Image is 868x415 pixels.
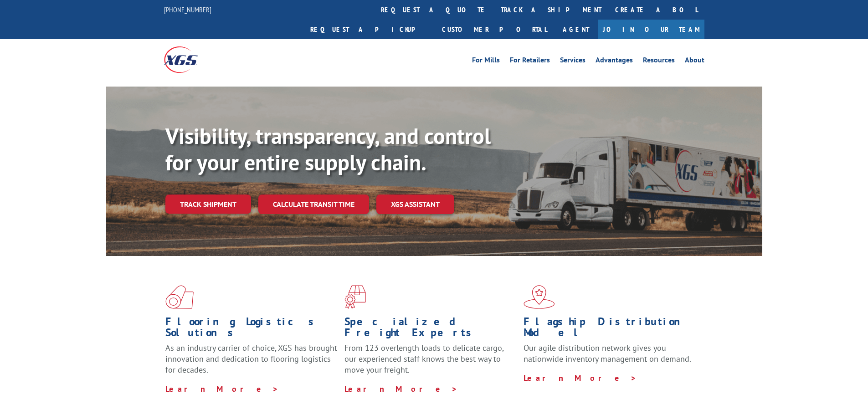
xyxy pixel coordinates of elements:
a: Track shipment [165,195,251,214]
a: Learn More > [524,373,637,383]
h1: Specialized Freight Experts [344,316,517,343]
h1: Flooring Logistics Solutions [165,316,338,343]
a: XGS ASSISTANT [376,195,454,214]
span: Our agile distribution network gives you nationwide inventory management on demand. [524,343,691,364]
a: For Mills [472,56,500,67]
span: As an industry carrier of choice, XGS has brought innovation and dedication to flooring logistics... [165,343,337,375]
a: Request a pickup [303,20,435,39]
a: Calculate transit time [258,195,369,214]
img: xgs-icon-total-supply-chain-intelligence-red [165,285,194,309]
a: Customer Portal [435,20,554,39]
a: [PHONE_NUMBER] [164,5,211,14]
a: Resources [643,56,675,67]
a: Services [560,56,586,67]
p: From 123 overlength loads to delicate cargo, our experienced staff knows the best way to move you... [344,343,517,383]
a: Join Our Team [598,20,704,39]
a: About [685,56,704,67]
h1: Flagship Distribution Model [524,316,696,343]
img: xgs-icon-flagship-distribution-model-red [524,285,555,309]
a: Learn More > [165,384,279,394]
a: For Retailers [510,56,550,67]
b: Visibility, transparency, and control for your entire supply chain. [165,122,491,176]
a: Learn More > [344,384,458,394]
a: Advantages [596,56,633,67]
img: xgs-icon-focused-on-flooring-red [344,285,366,309]
a: Agent [554,20,598,39]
